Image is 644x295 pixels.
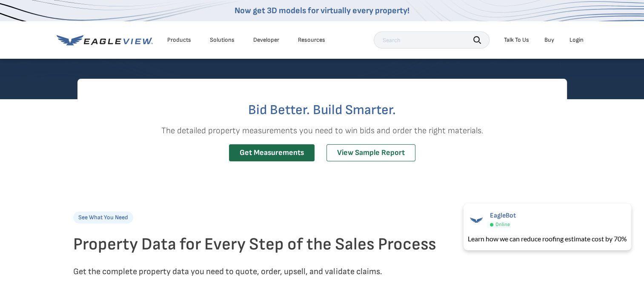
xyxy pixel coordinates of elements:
div: Resources [298,36,325,44]
a: Now get 3D models for virtually every property! [235,6,409,16]
div: Products [167,36,191,44]
h2: Property Data for Every Step of the Sales Process [73,234,571,255]
a: View Sample Report [326,144,415,162]
div: Login [570,36,584,44]
a: Developer [253,36,279,44]
img: EagleBot [468,212,485,229]
p: The detailed property measurements you need to win bids and order the right materials. [77,124,567,137]
p: See What You Need [73,212,133,223]
div: Talk To Us [504,36,529,44]
h2: Bid Better. Build Smarter. [77,103,567,117]
a: Buy [544,36,554,44]
div: Solutions [210,36,235,44]
span: EagleBot [490,212,516,220]
span: Online [495,221,510,228]
div: Learn how we can reduce roofing estimate cost by 70% [468,234,627,244]
a: Get Measurements [229,144,315,162]
p: Get the complete property data you need to quote, order, upsell, and validate claims. [73,265,571,278]
input: Search [374,32,489,49]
